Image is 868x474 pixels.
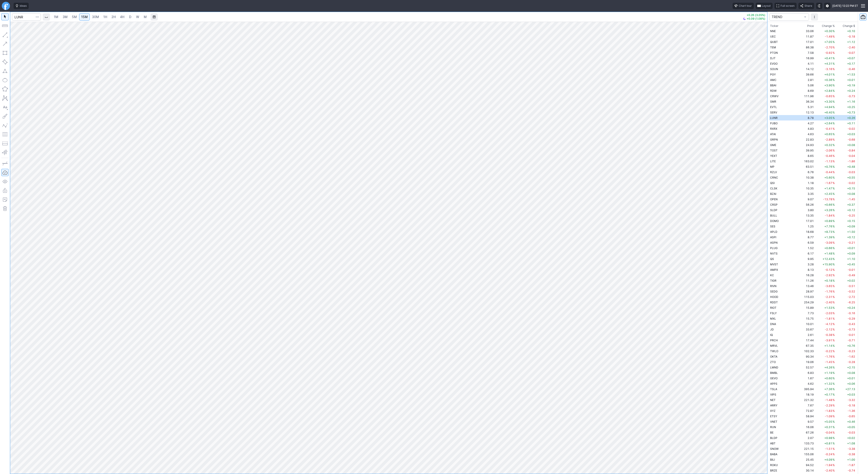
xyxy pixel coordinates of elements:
[843,24,855,28] span: Change $
[847,236,855,239] span: +0.12
[824,252,832,255] span: +1.48
[823,263,832,266] span: +15.90
[847,62,855,65] span: +0.17
[798,61,815,66] td: 4.11
[798,50,815,55] td: 7.58
[798,202,815,207] td: 56.26
[798,272,815,278] td: 16.28
[833,51,835,54] span: %
[770,51,778,54] span: PTON
[823,198,832,201] span: -13.78
[824,246,832,250] span: +0.66
[770,165,774,168] span: MP
[798,153,815,158] td: 8.65
[833,176,835,179] span: %
[847,252,855,255] span: +0.09
[798,131,815,137] td: 4.63
[1,178,9,185] button: Hide drawings
[848,214,855,217] span: -0.25
[770,214,777,217] span: BULL
[847,192,855,196] span: +0.08
[79,13,90,21] a: 15M
[1,196,9,203] button: Add note
[770,208,777,212] span: SLDP
[833,111,835,114] span: %
[824,143,832,147] span: +0.32
[770,246,778,250] span: PLUG
[825,127,832,130] span: -0.41
[847,246,855,250] span: +0.01
[770,149,778,152] span: TOST
[824,57,832,60] span: +0.41
[781,4,795,8] span: Full screen
[847,116,855,120] span: +0.26
[847,89,855,92] span: +0.24
[770,89,777,92] span: RDW
[848,241,855,244] span: -0.21
[833,84,835,87] span: %
[847,230,855,233] span: +1.50
[833,219,835,223] span: %
[770,219,779,223] span: DOMO
[90,13,101,21] a: 30M
[1,122,9,129] button: Elliott waves
[1,22,9,29] button: Measure
[770,236,776,239] span: ASPI
[825,181,832,185] span: -1.67
[770,78,776,82] span: AMC
[824,230,832,233] span: +8.73
[847,40,855,44] span: +1.12
[833,160,835,163] span: %
[798,28,815,34] td: 33.06
[798,218,815,224] td: 17.01
[847,176,855,179] span: +0.55
[774,3,797,9] button: Full screen
[770,105,777,109] span: EVTL
[833,62,835,65] span: %
[824,219,832,223] span: +0.89
[847,105,855,109] span: +0.25
[824,105,832,109] span: +4.94
[733,3,754,9] button: Chart tour
[798,245,815,251] td: 1.52
[798,207,815,213] td: 3.80
[833,236,835,239] span: %
[770,111,777,114] span: SERV
[798,169,815,175] td: 6.76
[847,73,855,76] span: +1.53
[825,268,832,271] span: -0.12
[833,241,835,244] span: %
[833,246,835,250] span: %
[833,67,835,71] span: %
[798,77,815,83] td: 2.81
[770,138,778,141] span: GRPN
[798,191,815,196] td: 3.35
[770,257,774,261] span: QS
[103,15,107,19] span: 1H
[798,213,815,218] td: 13.35
[833,268,835,271] span: %
[824,29,832,33] span: +0.30
[1,113,9,120] button: Brush
[12,13,41,21] input: Search
[833,35,835,38] span: %
[798,93,815,99] td: 111.96
[770,160,776,163] span: LITE
[833,40,835,44] span: %
[770,40,778,44] span: QUBT
[770,176,778,179] span: CRNC
[824,187,832,190] span: +1.47
[848,138,855,141] span: -0.68
[70,13,79,21] a: 5M
[127,13,134,21] a: D
[824,62,832,65] span: +4.31
[798,180,815,186] td: 1.18
[772,15,802,19] span: TREND
[848,149,855,152] span: -0.84
[798,83,815,88] td: 5.06
[848,268,855,271] span: -0.01
[833,181,835,185] span: %
[747,17,765,20] span: +0.09 (1.08%)
[798,115,815,120] td: 8.78
[848,198,855,201] span: -1.45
